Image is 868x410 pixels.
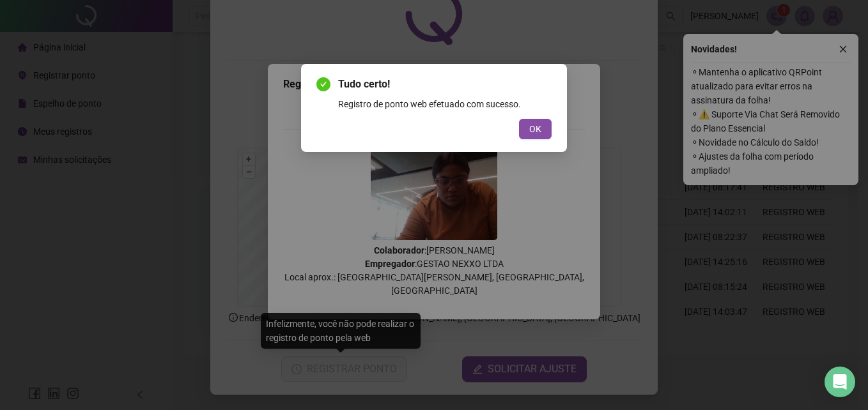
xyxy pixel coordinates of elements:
[316,77,330,91] span: check-circle
[529,122,541,136] span: OK
[338,97,552,111] div: Registro de ponto web efetuado com sucesso.
[338,77,552,92] span: Tudo certo!
[825,367,855,397] div: Open Intercom Messenger
[519,119,552,139] button: OK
